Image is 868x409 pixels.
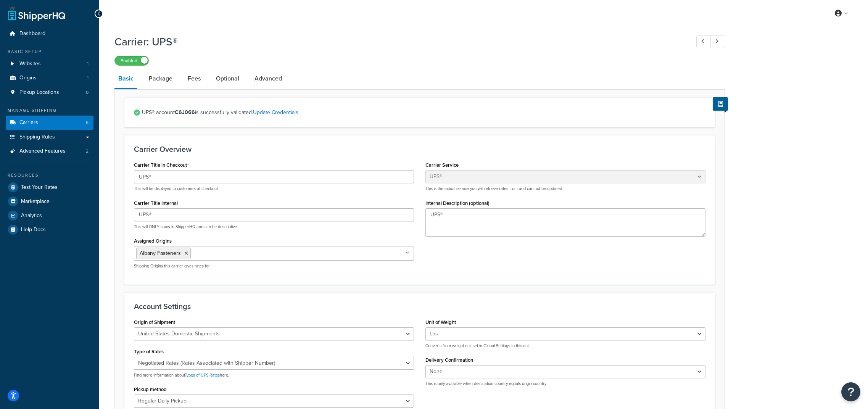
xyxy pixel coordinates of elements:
[134,200,178,206] label: Carrier Title Internal
[6,209,93,222] a: Analytics
[134,186,414,192] p: This will be displayed to customers at checkout
[86,89,89,96] span: 0
[86,119,89,126] span: 6
[6,48,93,55] div: Basic Setup
[19,119,38,126] span: Carriers
[19,31,45,37] span: Dashboard
[87,61,89,67] span: 1
[140,249,181,257] span: Albany Fasteners
[6,107,93,114] div: Manage Shipping
[6,85,93,100] a: Pickup Locations0
[114,69,137,89] a: Basic
[185,372,220,378] a: Types of UPS Rates
[425,200,490,206] label: Internal Description (optional)
[6,144,93,158] li: Advanced Features
[6,180,93,194] a: Test Your Rates
[713,97,728,111] button: Show Help Docs
[134,145,705,153] h3: Carrier Overview
[21,213,42,219] span: Analytics
[6,71,93,85] li: Origins
[134,386,167,392] label: Pickup method
[19,134,55,140] span: Shipping Rules
[425,343,705,349] p: Converts from weight unit set in Global Settings to this unit
[6,57,93,71] li: Websites
[425,357,473,363] label: Delivery Confirmation
[134,224,414,230] p: This will ONLY show in ShipperHQ and can be descriptive
[134,302,705,311] h3: Account Settings
[19,75,37,81] span: Origins
[425,381,705,386] p: This is only available when destination country equals origin country
[21,184,58,191] span: Test Your Rates
[425,162,459,168] label: Carrier Service
[425,186,705,192] p: This is the actual service you will retrieve rates from and can not be updated
[6,116,93,130] a: Carriers6
[6,27,93,41] a: Dashboard
[134,372,414,378] p: Find more information about here.
[6,223,93,237] a: Help Docs
[86,148,89,155] span: 2
[425,319,456,325] label: Unit of Weight
[175,108,195,116] strong: C6J066
[251,69,286,88] a: Advanced
[21,227,46,233] span: Help Docs
[6,172,93,179] div: Resources
[696,35,711,48] a: Previous Record
[841,382,860,401] button: Open Resource Center
[6,85,93,100] li: Pickup Locations
[184,69,205,88] a: Fees
[114,34,682,49] h1: Carrier: UPS®
[6,57,93,71] a: Websites1
[21,198,50,205] span: Marketplace
[253,108,298,116] a: Update Credentials
[212,69,243,88] a: Optional
[115,56,148,65] label: Enabled
[6,71,93,85] a: Origins1
[134,162,189,168] label: Carrier Title in Checkout
[19,89,59,96] span: Pickup Locations
[710,35,725,48] a: Next Record
[19,61,41,67] span: Websites
[134,238,172,244] label: Assigned Origins
[19,148,66,155] span: Advanced Features
[87,75,89,81] span: 1
[145,69,176,88] a: Package
[142,107,705,118] span: UPS® account is successfully validated.
[425,208,705,237] textarea: UPS®
[6,130,93,144] a: Shipping Rules
[6,144,93,158] a: Advanced Features2
[134,349,164,354] label: Type of Rates
[6,195,93,208] a: Marketplace
[6,116,93,130] li: Carriers
[134,319,175,325] label: Origin of Shipment
[134,263,414,269] p: Shipping Origins this carrier gives rates for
